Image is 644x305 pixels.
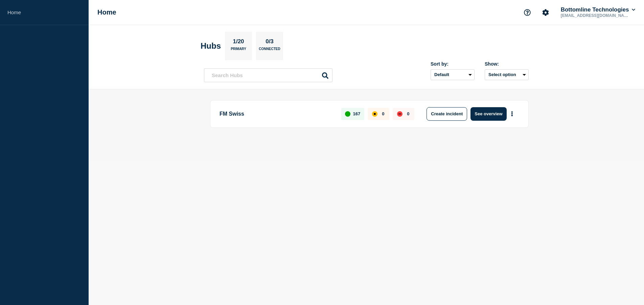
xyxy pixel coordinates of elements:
div: Show: [485,61,529,67]
div: affected [372,111,377,117]
h2: Hubs [201,41,221,51]
p: FM Swiss [220,107,333,121]
div: Sort by: [431,61,475,67]
button: Bottomline Technologies [559,6,637,13]
button: Create incident [427,107,467,121]
button: Select option [485,69,529,80]
p: Primary [231,47,246,54]
p: 1/20 [230,38,247,47]
select: Sort by [431,69,475,80]
p: [EMAIL_ADDRESS][DOMAIN_NAME] [559,13,630,18]
p: 167 [353,111,361,116]
div: down [397,111,402,117]
input: Search Hubs [204,68,332,82]
h1: Home [97,8,116,16]
p: 0/3 [263,38,276,47]
p: 0 [382,111,384,116]
button: Support [520,5,534,20]
button: See overview [470,107,506,121]
div: up [345,111,350,117]
button: More actions [508,108,516,120]
p: 0 [407,111,409,116]
button: Account settings [538,5,553,20]
p: Connected [259,47,280,54]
